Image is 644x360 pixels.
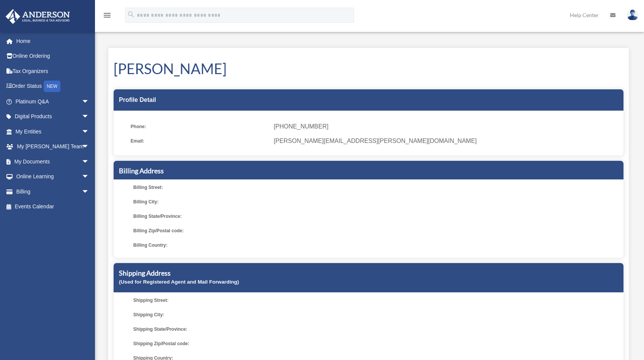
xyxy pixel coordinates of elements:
a: Events Calendar [5,199,101,214]
a: My Documentsarrow_drop_down [5,154,101,169]
span: Shipping City: [133,309,271,320]
div: NEW [44,81,60,92]
a: Digital Productsarrow_drop_down [5,109,101,124]
a: Online Learningarrow_drop_down [5,169,101,184]
span: Billing Street: [133,182,271,193]
a: My [PERSON_NAME] Teamarrow_drop_down [5,139,101,154]
span: Shipping State/Province: [133,324,271,335]
span: Billing Zip/Postal code: [133,225,271,236]
span: Phone: [131,121,269,132]
span: arrow_drop_down [82,154,97,170]
img: User Pic [627,10,638,21]
span: arrow_drop_down [82,139,97,155]
span: arrow_drop_down [82,94,97,109]
i: search [127,10,135,19]
h5: Billing Address [119,166,618,176]
a: Billingarrow_drop_down [5,184,101,199]
span: Shipping Street: [133,295,271,306]
span: Shipping Zip/Postal code: [133,338,271,349]
span: Email: [131,136,269,146]
span: arrow_drop_down [82,169,97,185]
a: Online Ordering [5,49,101,64]
small: (Used for Registered Agent and Mail Forwarding) [119,279,239,285]
a: Home [5,33,101,49]
i: menu [103,11,112,20]
a: Order StatusNEW [5,79,101,94]
span: Billing Country: [133,240,271,251]
span: [PHONE_NUMBER] [274,121,618,132]
span: arrow_drop_down [82,184,97,200]
img: Anderson Advisors Platinum Portal [3,9,72,24]
span: arrow_drop_down [82,109,97,125]
a: My Entitiesarrow_drop_down [5,124,101,139]
span: Billing State/Province: [133,211,271,222]
span: Billing City: [133,197,271,207]
a: Tax Organizers [5,63,101,79]
div: Profile Detail [114,89,623,111]
h1: [PERSON_NAME] [114,59,623,79]
span: arrow_drop_down [82,124,97,140]
a: menu [103,13,112,20]
span: [PERSON_NAME][EMAIL_ADDRESS][PERSON_NAME][DOMAIN_NAME] [274,136,618,146]
h5: Shipping Address [119,268,618,278]
a: Platinum Q&Aarrow_drop_down [5,94,101,109]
